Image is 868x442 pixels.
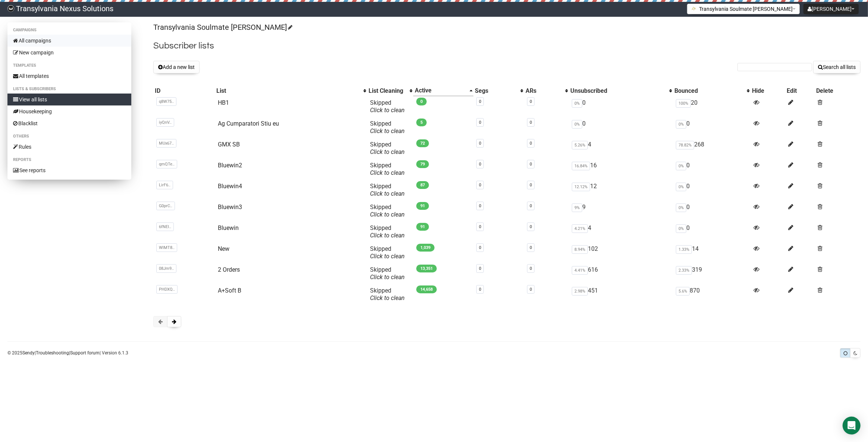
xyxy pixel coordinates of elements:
td: 0 [673,201,751,221]
a: Rules [7,141,131,153]
img: 586cc6b7d8bc403f0c61b981d947c989 [7,5,14,12]
span: 78.82% [676,141,694,149]
th: Unsubscribed: No sort applied, activate to apply an ascending sort [569,85,673,96]
span: 0% [676,224,686,233]
a: 0 [479,287,481,292]
td: 102 [569,242,673,263]
span: q8W75.. [156,97,176,106]
td: 0 [569,117,673,138]
td: 14 [673,242,751,263]
span: 2.98% [572,287,588,296]
span: 8.94% [572,245,588,254]
a: Click to clean [370,294,405,301]
div: List Cleaning [369,87,406,95]
a: Troubleshooting [36,350,69,356]
a: Click to clean [370,169,405,176]
div: ID [155,87,213,95]
div: Hide [752,87,784,95]
th: Bounced: No sort applied, activate to apply an ascending sort [673,85,751,96]
a: Click to clean [370,127,405,135]
a: 2 Orders [218,266,240,273]
a: 0 [479,245,481,250]
a: 0 [479,162,481,167]
td: 0 [673,180,751,201]
a: Click to clean [370,107,405,114]
a: Blacklist [7,117,131,129]
a: Click to clean [370,232,405,239]
th: Hide: No sort applied, sorting is disabled [751,85,785,96]
span: LirF6.. [156,181,173,189]
li: Templates [7,61,131,70]
a: See reports [7,164,131,176]
div: List [216,87,360,95]
span: Skipped [370,141,405,155]
div: Active [415,87,466,94]
a: 0 [530,141,532,146]
span: 08Jm9.. [156,264,176,273]
li: Reports [7,155,131,164]
a: 0 [479,183,481,187]
a: Support forum [70,350,100,356]
td: 0 [569,96,673,117]
img: 1.png [691,6,697,12]
th: ARs: No sort applied, activate to apply an ascending sort [524,85,569,96]
a: Bluewin [218,224,239,231]
a: Click to clean [370,190,405,197]
div: Open Intercom Messenger [843,417,861,435]
span: 0% [572,120,582,129]
span: Skipped [370,266,405,281]
span: 0% [676,183,686,191]
span: Skipped [370,99,405,114]
a: New [218,245,229,252]
a: New campaign [7,47,131,59]
th: Delete: No sort applied, sorting is disabled [815,85,861,96]
a: Transylvania Soulmate [PERSON_NAME] [153,23,291,32]
div: Unsubscribed [570,87,665,95]
span: 5.6% [676,287,690,296]
th: ID: No sort applied, sorting is disabled [153,85,215,96]
a: 0 [479,141,481,146]
td: 268 [673,138,751,159]
a: 0 [479,99,481,104]
a: 0 [530,287,532,292]
a: 0 [530,162,532,167]
td: 0 [673,117,751,138]
td: 616 [569,263,673,284]
th: List: No sort applied, activate to apply an ascending sort [215,85,367,96]
span: 1,039 [416,244,435,252]
span: 4.21% [572,224,588,233]
td: 9 [569,201,673,221]
li: Campaigns [7,26,131,35]
span: 87 [416,181,429,189]
span: PHDXQ.. [156,285,178,294]
a: Housekeeping [7,105,131,117]
a: Ag Cumparatori Stiu eu [218,120,279,127]
a: 0 [530,183,532,187]
span: Skipped [370,203,405,218]
span: 0% [572,99,582,108]
span: 16.84% [572,162,590,170]
span: iyQnV.. [156,118,174,127]
a: 0 [530,203,532,208]
span: 14,658 [416,285,437,293]
div: ARs [526,87,561,95]
span: Skipped [370,245,405,260]
li: Lists & subscribers [7,85,131,94]
a: 0 [479,266,481,271]
a: 0 [530,99,532,104]
a: All campaigns [7,35,131,47]
span: WlMT8.. [156,243,177,252]
span: 0% [676,203,686,212]
a: 0 [530,224,532,229]
td: 16 [569,159,673,180]
td: 20 [673,96,751,117]
th: Active: Ascending sort applied, activate to apply a descending sort [413,85,473,96]
span: G0prC.. [156,202,175,210]
td: 4 [569,138,673,159]
span: 91 [416,202,429,210]
div: Segs [475,87,517,95]
th: Edit: No sort applied, sorting is disabled [785,85,815,96]
span: Skipped [370,183,405,197]
td: 319 [673,263,751,284]
span: 0 [416,98,427,105]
